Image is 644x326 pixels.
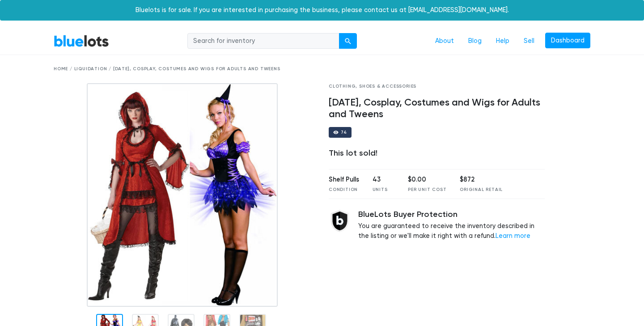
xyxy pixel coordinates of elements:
a: Help [489,33,517,50]
h5: BlueLots Buyer Protection [358,210,545,220]
div: Per Unit Cost [408,186,446,193]
div: This lot sold! [329,148,545,158]
img: 9b7736bb-28c0-4090-b355-cc6ff065e6cb-1752711195.jpg [87,83,278,307]
div: Original Retail [460,186,503,193]
input: Search for inventory [187,33,339,49]
div: Condition [329,186,359,193]
img: buyer_protection_shield-3b65640a83011c7d3ede35a8e5a80bfdfaa6a97447f0071c1475b91a4b0b3d01.png [329,210,351,232]
a: Sell [517,33,542,50]
h4: [DATE], Cosplay, Costumes and Wigs for Adults and Tweens [329,97,545,120]
div: 43 [373,175,395,185]
div: Clothing, Shoes & Accessories [329,83,545,90]
a: Blog [461,33,489,50]
div: 74 [341,130,347,135]
div: Home / Liquidation / [DATE], Cosplay, Costumes and Wigs for Adults and Tweens [54,66,590,72]
div: $0.00 [408,175,446,185]
div: $872 [460,175,503,185]
a: Dashboard [545,33,590,49]
a: About [428,33,461,50]
a: Learn more [496,232,530,240]
div: Units [373,186,395,193]
div: Shelf Pulls [329,175,359,185]
a: BlueLots [54,34,109,47]
div: You are guaranteed to receive the inventory described in the listing or we'll make it right with ... [358,210,545,241]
